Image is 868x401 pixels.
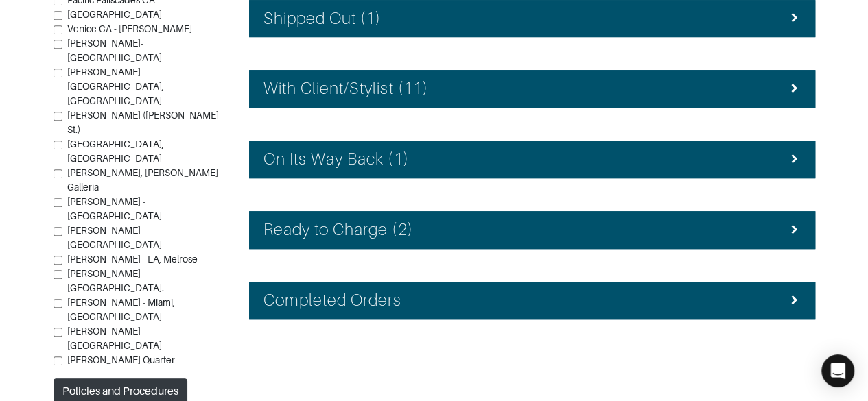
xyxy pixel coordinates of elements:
input: [PERSON_NAME][GEOGRAPHIC_DATA]. [54,270,62,279]
h4: Ready to Charge (2) [263,220,413,240]
input: [PERSON_NAME] Quarter [54,356,62,365]
input: [PERSON_NAME], [PERSON_NAME] Galleria [54,169,62,178]
span: [PERSON_NAME] - [GEOGRAPHIC_DATA] [67,196,162,221]
input: [PERSON_NAME] - Miami, [GEOGRAPHIC_DATA] [54,299,62,308]
span: [PERSON_NAME][GEOGRAPHIC_DATA] [67,225,162,250]
h4: With Client/Stylist (11) [263,79,428,99]
input: [PERSON_NAME] - [GEOGRAPHIC_DATA], [GEOGRAPHIC_DATA] [54,69,62,77]
input: [PERSON_NAME]-[GEOGRAPHIC_DATA] [54,40,62,49]
input: [PERSON_NAME] - LA, Melrose [54,256,62,265]
input: Venice CA - [PERSON_NAME] [54,25,62,34]
h4: Shipped Out (1) [263,9,382,29]
h4: On Its Way Back (1) [263,149,409,169]
span: [GEOGRAPHIC_DATA] [67,9,162,20]
input: [PERSON_NAME]- [GEOGRAPHIC_DATA] [54,328,62,337]
span: Venice CA - [PERSON_NAME] [67,23,192,34]
span: [PERSON_NAME]- [GEOGRAPHIC_DATA] [67,326,162,351]
span: [PERSON_NAME]-[GEOGRAPHIC_DATA] [67,38,162,63]
span: [PERSON_NAME] Quarter [67,354,175,365]
span: [PERSON_NAME] ([PERSON_NAME] St.) [67,110,219,135]
input: [GEOGRAPHIC_DATA], [GEOGRAPHIC_DATA] [54,141,62,149]
input: [PERSON_NAME][GEOGRAPHIC_DATA] [54,227,62,236]
span: [PERSON_NAME] - [GEOGRAPHIC_DATA], [GEOGRAPHIC_DATA] [67,66,164,106]
span: [PERSON_NAME] - LA, Melrose [67,254,198,265]
span: [GEOGRAPHIC_DATA], [GEOGRAPHIC_DATA] [67,138,164,164]
input: [PERSON_NAME] ([PERSON_NAME] St.) [54,112,62,121]
input: [PERSON_NAME] - [GEOGRAPHIC_DATA] [54,198,62,207]
span: [PERSON_NAME][GEOGRAPHIC_DATA]. [67,268,164,293]
input: [GEOGRAPHIC_DATA] [54,11,62,20]
span: [PERSON_NAME], [PERSON_NAME] Galleria [67,167,218,193]
span: [PERSON_NAME] - Miami, [GEOGRAPHIC_DATA] [67,297,175,322]
h4: Completed Orders [263,291,402,311]
div: Open Intercom Messenger [821,354,854,387]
